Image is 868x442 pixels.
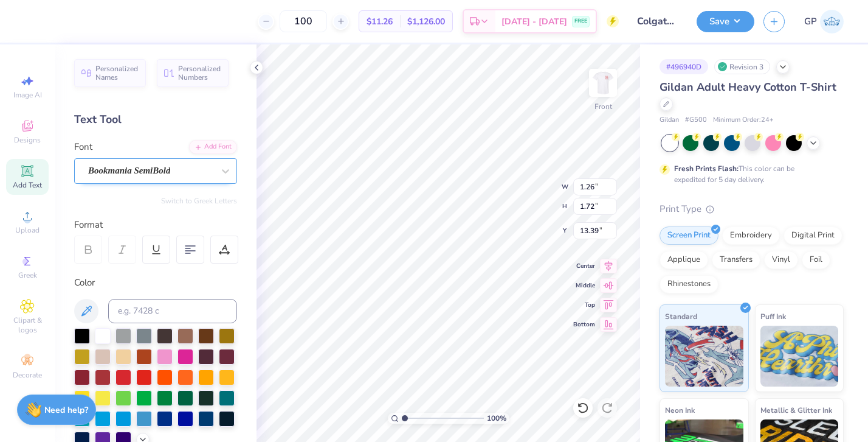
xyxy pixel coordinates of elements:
span: 100 % [487,413,506,424]
span: Neon Ink [665,404,695,416]
div: Front [594,101,612,112]
span: Designs [14,135,41,145]
div: Applique [660,251,708,269]
button: Switch to Greek Letters [161,196,237,206]
div: Vinyl [764,251,798,269]
label: Font [74,140,92,154]
img: Genna Pascucci [820,10,844,33]
span: Gildan Adult Heavy Cotton T-Shirt [660,80,836,94]
span: $11.26 [367,15,393,28]
span: Greek [18,270,37,280]
span: Gildan [660,115,679,125]
button: Save [697,11,754,32]
div: Digital Print [784,226,842,245]
a: GP [804,10,844,33]
span: # G500 [685,115,707,125]
div: Color [74,276,237,290]
span: Middle [573,281,595,290]
span: Clipart & logos [6,315,49,335]
img: Front [591,71,615,95]
input: – – [280,10,327,32]
img: Puff Ink [760,326,839,387]
div: Add Font [189,140,237,154]
span: Top [573,301,595,309]
div: Print Type [660,202,844,216]
div: Transfers [712,251,760,269]
div: Embroidery [722,226,780,245]
span: Image AI [13,90,42,100]
span: FREE [574,17,587,26]
div: Format [74,218,238,232]
div: Foil [802,251,830,269]
img: Standard [665,326,743,387]
span: Bottom [573,320,595,329]
span: Add Text [13,180,42,190]
div: Revision 3 [714,59,770,74]
div: Text Tool [74,111,237,128]
input: Untitled Design [628,9,687,33]
span: Personalized Numbers [178,65,221,82]
span: Puff Ink [760,310,786,323]
div: # 496940D [660,59,708,74]
span: Minimum Order: 24 + [713,115,774,125]
strong: Need help? [44,404,88,416]
div: Screen Print [660,226,718,245]
span: $1,126.00 [407,15,445,28]
span: Center [573,262,595,270]
span: Metallic & Glitter Ink [760,404,832,416]
span: Standard [665,310,697,323]
span: [DATE] - [DATE] [501,15,567,28]
div: Rhinestones [660,275,718,293]
span: Upload [15,225,40,235]
span: Decorate [13,370,42,380]
input: e.g. 7428 c [108,299,237,323]
strong: Fresh Prints Flash: [674,164,739,174]
div: This color can be expedited for 5 day delivery. [674,163,824,185]
span: GP [804,15,817,29]
span: Personalized Names [95,65,139,82]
